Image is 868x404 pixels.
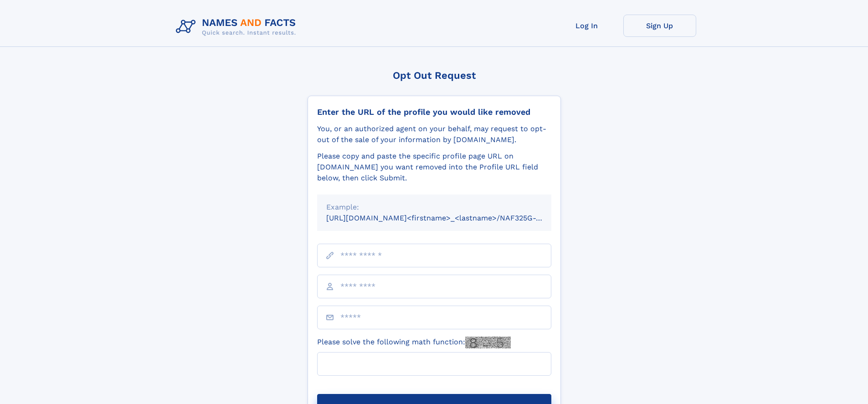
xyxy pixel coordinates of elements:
[623,15,696,37] a: Sign Up
[308,70,561,81] div: Opt Out Request
[550,15,623,37] a: Log In
[326,202,542,213] div: Example:
[317,107,551,117] div: Enter the URL of the profile you would like removed
[326,214,569,222] small: [URL][DOMAIN_NAME]<firstname>_<lastname>/NAF325G-xxxxxxxx
[317,337,511,348] label: Please solve the following math function:
[317,123,551,145] div: You, or an authorized agent on your behalf, may request to opt-out of the sale of your informatio...
[172,15,303,39] img: Logo Names and Facts
[317,151,551,184] div: Please copy and paste the specific profile page URL on [DOMAIN_NAME] you want removed into the Pr...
